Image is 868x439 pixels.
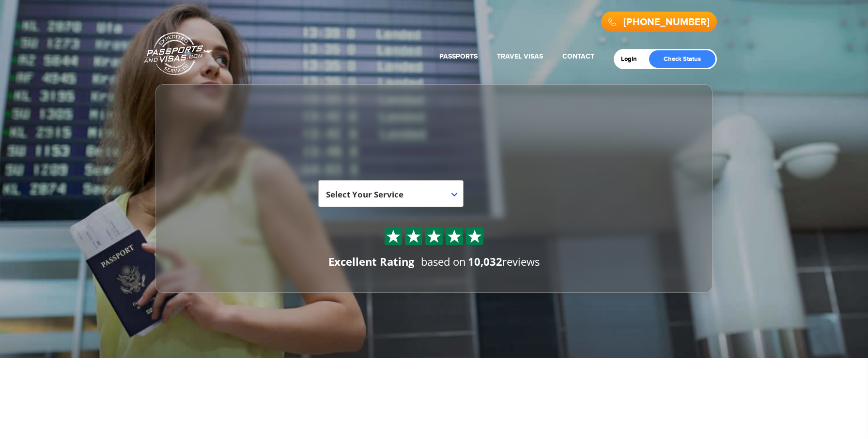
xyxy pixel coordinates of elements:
[386,229,401,243] img: Sprite St
[623,16,710,28] a: [PHONE_NUMBER]
[497,52,543,61] a: Travel Visas
[318,180,464,207] span: Select Your Service
[621,55,644,63] a: Login
[439,52,478,61] a: Passports
[467,229,482,243] img: Sprite St
[328,254,414,269] div: Excellent Rating
[406,229,421,243] img: Sprite St
[326,189,403,200] span: Select Your Service
[144,32,213,76] a: Passports & [DOMAIN_NAME]
[468,254,502,269] strong: 10,032
[649,50,715,68] a: Check Status
[427,229,441,243] img: Sprite St
[447,229,462,243] img: Sprite St
[468,254,540,269] span: reviews
[326,184,453,211] span: Select Your Service
[562,52,594,61] a: Contact
[421,254,466,269] span: based on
